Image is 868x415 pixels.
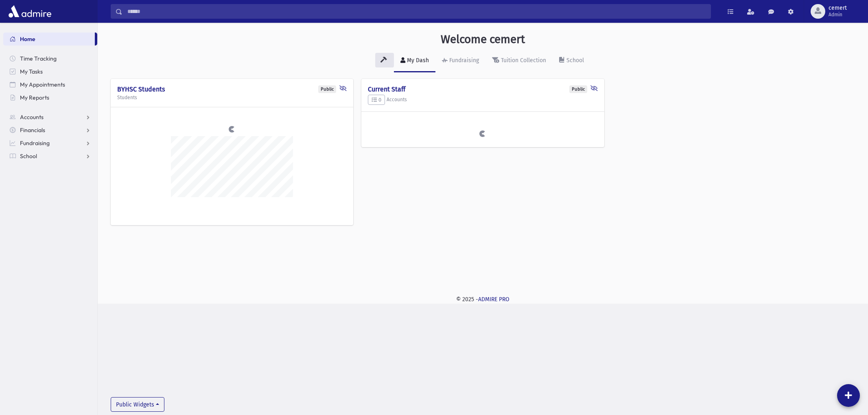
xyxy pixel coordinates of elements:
span: My Tasks [20,68,43,75]
h5: Students [117,95,347,100]
h3: Welcome cemert [441,33,525,46]
span: Fundraising [20,139,50,147]
span: School [20,152,37,160]
span: Admin [829,11,847,18]
h5: Accounts [368,95,597,105]
div: Tuition Collection [499,57,546,64]
span: Time Tracking [20,55,57,62]
img: AdmirePro [7,3,53,20]
button: Public Widgets [111,397,164,412]
a: Tuition Collection [485,50,553,72]
a: Fundraising [435,50,485,72]
span: My Appointments [20,81,65,88]
span: 0 [372,97,381,103]
span: cemert [829,5,847,11]
div: © 2025 - [111,295,855,304]
a: Accounts [3,111,97,124]
div: Public [318,85,336,93]
a: My Reports [3,91,97,104]
span: Financials [20,126,45,134]
div: Public [569,85,587,93]
a: My Tasks [3,65,97,78]
a: School [3,150,97,163]
a: Financials [3,124,97,137]
input: Search [122,4,711,19]
a: Home [3,33,95,46]
a: ADMIRE PRO [478,296,509,303]
a: My Appointments [3,78,97,91]
h4: Current Staff [368,85,597,93]
button: 0 [368,95,385,105]
a: Fundraising [3,137,97,150]
a: School [553,50,590,72]
div: My Dash [405,57,429,64]
span: Home [20,35,35,43]
span: My Reports [20,94,49,101]
h4: BYHSC Students [117,85,347,93]
a: Time Tracking [3,52,97,65]
span: Accounts [20,113,44,121]
a: My Dash [394,50,435,72]
div: Fundraising [448,57,479,64]
div: School [565,57,584,64]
